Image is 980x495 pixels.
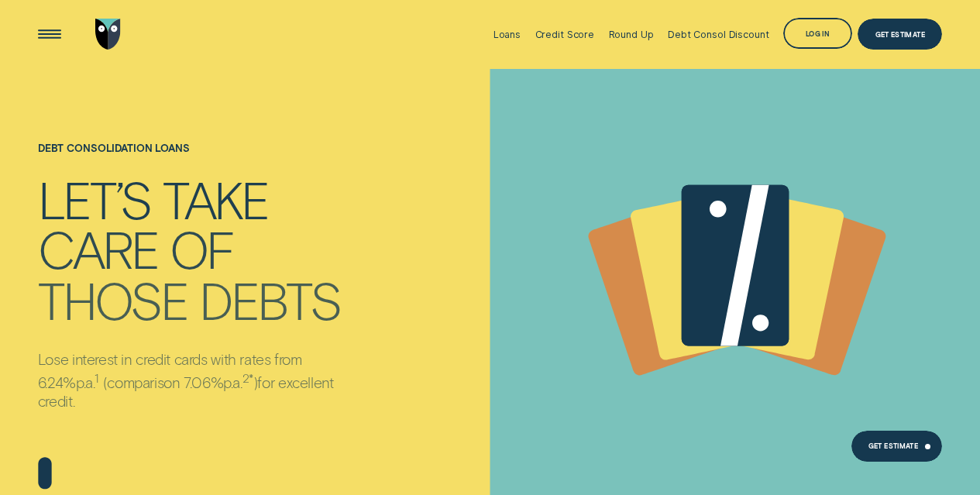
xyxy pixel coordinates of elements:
[38,350,336,411] p: Lose interest in credit cards with rates from 6.24% comparison 7.06% for excellent credit.
[609,29,654,40] div: Round Up
[38,276,187,324] div: THOSE
[199,276,341,324] div: DEBTS
[851,431,943,462] a: Get Estimate
[76,373,95,391] span: Per Annum
[783,18,852,49] button: Log in
[163,175,268,223] div: TAKE
[253,373,258,391] span: )
[103,373,108,391] span: (
[38,174,341,318] h4: LET’S TAKE CARE OF THOSE DEBTS
[858,19,942,50] a: Get Estimate
[76,373,95,391] span: p.a.
[223,373,242,391] span: Per Annum
[95,370,99,385] sup: 1
[34,19,65,50] button: Open Menu
[38,175,151,223] div: LET’S
[38,225,158,273] div: CARE
[493,29,521,40] div: Loans
[668,29,769,40] div: Debt Consol Discount
[535,29,595,40] div: Credit Score
[95,19,121,50] img: Wisr
[223,373,242,391] span: p.a.
[38,143,341,175] h1: Debt consolidation loans
[170,225,233,273] div: OF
